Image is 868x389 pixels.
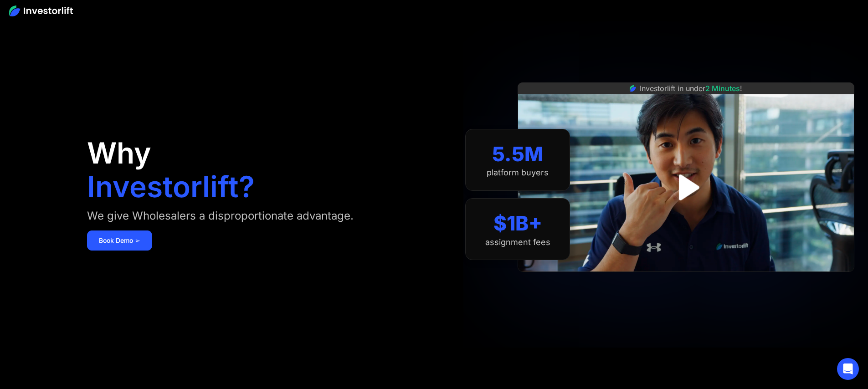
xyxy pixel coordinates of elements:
h1: Why [87,138,151,168]
div: platform buyers [487,168,549,178]
span: 2 Minutes [705,84,740,93]
div: We give Wholesalers a disproportionate advantage. [87,209,354,223]
div: 5.5M [492,142,544,166]
a: open lightbox [666,167,706,208]
h1: Investorlift? [87,172,255,201]
div: Investorlift in under ! [640,83,742,94]
div: Open Intercom Messenger [837,358,859,380]
a: Book Demo ➢ [87,230,152,251]
iframe: Customer reviews powered by Trustpilot [618,276,755,287]
div: assignment fees [485,237,550,247]
div: $1B+ [493,211,542,235]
